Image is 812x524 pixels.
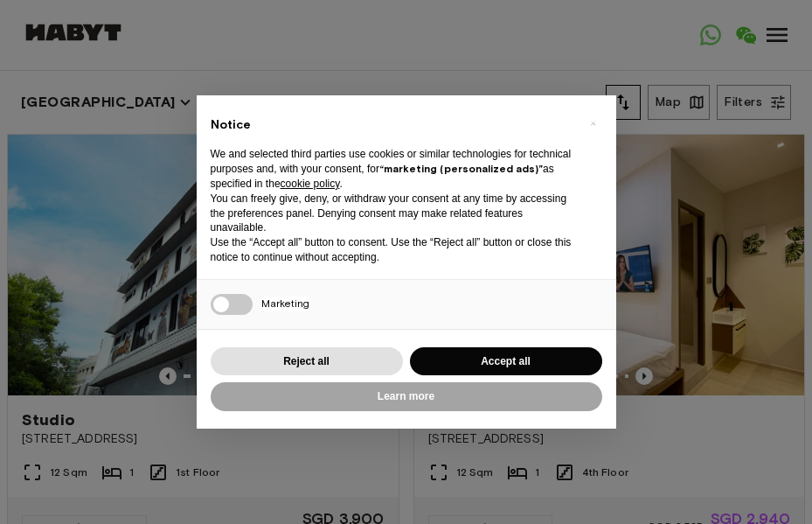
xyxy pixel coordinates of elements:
p: We and selected third parties use cookies or similar technologies for technical purposes and, wit... [211,147,574,191]
p: You can freely give, deny, or withdraw your consent at any time by accessing the preferences pane... [211,192,574,235]
span: × [590,113,596,134]
a: cookie policy [281,178,340,190]
button: Close this notice [580,109,607,137]
button: Learn more [211,382,602,411]
button: Accept all [410,347,602,376]
p: Use the “Accept all” button to consent. Use the “Reject all” button or close this notice to conti... [211,235,574,265]
button: Reject all [211,347,403,376]
strong: “marketing (personalized ads)” [379,162,543,175]
span: Marketing [261,297,309,311]
h2: Notice [211,116,574,134]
